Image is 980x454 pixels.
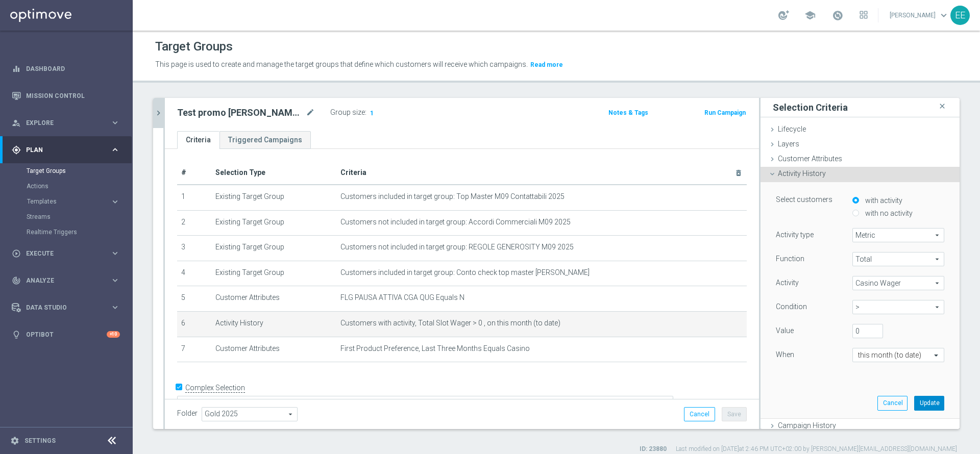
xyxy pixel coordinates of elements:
span: Customers included in target group: Top Master M09 Contattabili 2025 [340,192,565,201]
div: Data Studio [12,303,110,312]
div: Streams [27,209,132,224]
i: keyboard_arrow_right [110,275,120,285]
button: Read more [529,59,564,70]
div: Execute [12,249,110,258]
td: Activity History [211,311,337,337]
span: school [804,10,816,21]
button: track_changes Analyze keyboard_arrow_right [11,276,120,285]
td: 2 [177,210,211,236]
label: Function [776,254,804,263]
label: Group size [330,108,365,117]
button: play_circle_outline Execute keyboard_arrow_right [11,249,120,258]
button: Run Campaign [703,107,747,118]
a: Dashboard [26,55,120,82]
span: Plan [26,147,110,153]
i: person_search [12,118,21,128]
a: Streams [27,213,106,221]
span: Layers [778,140,799,148]
button: Notes & Tags [607,107,649,118]
label: When [776,350,794,359]
div: Realtime Triggers [27,224,132,240]
label: Activity [776,278,799,287]
span: Campaign History [778,421,836,430]
span: Criteria [340,168,366,176]
label: Value [776,326,794,335]
label: with no activity [863,209,913,218]
div: Templates [27,198,110,205]
span: This page is used to create and manage the target groups that define which customers will receive... [155,60,528,68]
h1: Target Groups [155,39,233,54]
div: EE [950,6,970,25]
label: Last modified on [DATE] at 2:46 PM UTC+02:00 by [PERSON_NAME][EMAIL_ADDRESS][DOMAIN_NAME] [676,445,957,453]
a: Actions [27,182,106,190]
td: 7 [177,337,211,362]
div: Mission Control [12,82,120,109]
button: Cancel [684,407,715,421]
i: lightbulb [12,330,21,339]
td: 5 [177,286,211,312]
label: with activity [863,196,902,205]
button: person_search Explore keyboard_arrow_right [11,119,120,127]
i: delete_forever [734,169,743,177]
th: Selection Type [211,161,337,185]
a: Optibot [26,321,107,348]
button: equalizer Dashboard [11,65,120,73]
i: keyboard_arrow_right [110,248,120,258]
a: Realtime Triggers [27,228,106,236]
div: Explore [12,118,110,128]
a: Triggered Campaigns [219,131,311,149]
td: Existing Target Group [211,261,337,286]
td: Customer Attributes [211,286,337,312]
button: gps_fixed Plan keyboard_arrow_right [11,146,120,154]
button: lightbulb Optibot +10 [11,331,120,339]
div: Target Groups [27,163,132,179]
td: 3 [177,236,211,261]
td: Customer Attributes [211,337,337,362]
a: Settings [24,438,56,444]
div: Templates [27,194,132,209]
i: play_circle_outline [12,249,21,258]
span: FLG PAUSA ATTIVA CGA QUG Equals N [340,293,464,302]
span: Lifecycle [778,125,806,133]
a: Mission Control [26,82,120,109]
td: Existing Target Group [211,185,337,210]
i: chevron_right [154,108,163,118]
div: Dashboard [12,55,120,82]
i: keyboard_arrow_right [110,145,120,155]
span: Customers not included in target group: REGOLE GENEROSITY M09 2025 [340,243,574,251]
label: ID: 23880 [640,445,667,453]
th: # [177,161,211,185]
label: : [365,108,366,117]
label: Activity type [776,230,814,239]
span: Customer Attributes [778,155,842,163]
span: Customers not included in target group: Accordi Commerciali M09 2025 [340,218,571,226]
h2: Test promo [PERSON_NAME] edo lunedi 12.09 [177,107,304,119]
a: Criteria [177,131,219,149]
ng-select: this month (to date) [852,348,944,362]
span: Customers included in target group: Conto check top master [PERSON_NAME] [340,268,590,277]
lable: Select customers [776,195,832,204]
label: Complex Selection [185,383,245,393]
div: Data Studio keyboard_arrow_right [11,304,120,312]
span: Data Studio [26,305,110,311]
td: Existing Target Group [211,210,337,236]
div: Actions [27,179,132,194]
i: mode_edit [306,107,315,119]
span: keyboard_arrow_down [938,10,949,21]
i: equalizer [12,64,21,73]
span: Execute [26,250,110,257]
button: chevron_right [153,98,163,128]
i: track_changes [12,276,21,285]
div: Analyze [12,276,110,285]
i: close [937,99,947,113]
span: Explore [26,120,110,126]
span: First Product Preference, Last Three Months Equals Casino [340,344,530,353]
a: [PERSON_NAME]keyboard_arrow_down [889,8,950,23]
div: Plan [12,145,110,155]
div: Templates keyboard_arrow_right [27,197,120,206]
